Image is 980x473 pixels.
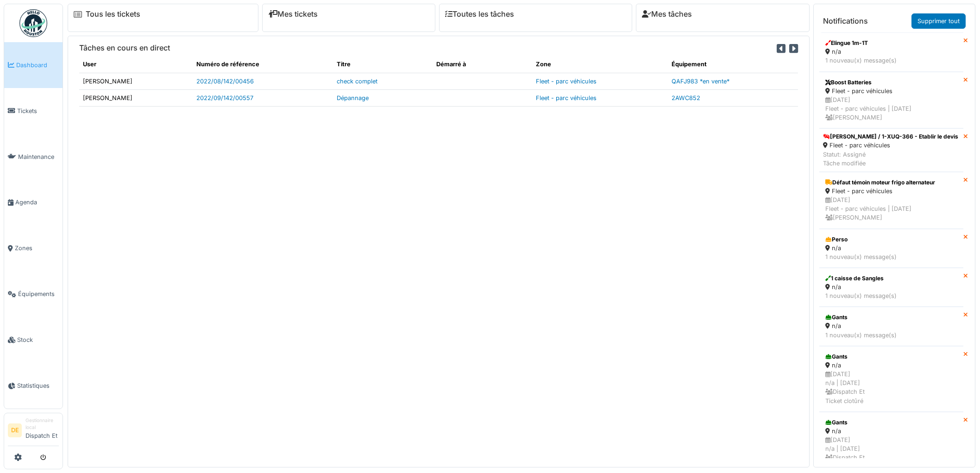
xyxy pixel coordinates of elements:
td: [PERSON_NAME] [79,89,193,106]
a: check complet [337,78,377,85]
div: n/a [825,244,957,252]
a: Équipements [4,271,63,317]
a: Défaut témoin moteur frigo alternateur Fleet - parc véhicules [DATE]Fleet - parc véhicules | [DAT... [819,172,963,229]
a: DE Gestionnaire localDispatch Et [8,417,59,446]
span: Stock [17,335,59,344]
div: n/a [825,47,957,56]
div: [DATE] n/a | [DATE] Dispatch Et Ticket clotûré [825,370,957,405]
a: Tickets [4,88,63,134]
h6: Tâches en cours en direct [79,44,170,52]
a: 1 caisse de Sangles n/a 1 nouveau(x) message(s) [819,268,963,307]
div: 1 nouveau(x) message(s) [825,291,957,300]
div: n/a [825,283,957,291]
div: 1 nouveau(x) message(s) [825,331,957,340]
div: Défaut témoin moteur frigo alternateur [825,178,957,187]
div: 1 caisse de Sangles [825,274,957,283]
div: Boost Batteries [825,78,957,87]
div: Elingue 1m-1T [825,39,957,47]
a: Fleet - parc véhicules [536,95,597,101]
li: DE [8,423,22,437]
div: Statut: Assigné Tâche modifiée [823,150,958,168]
div: Fleet - parc véhicules [825,87,957,95]
a: Tous les tickets [86,10,140,19]
a: Fleet - parc véhicules [536,78,597,85]
div: 1 nouveau(x) message(s) [825,56,957,65]
a: Boost Batteries Fleet - parc véhicules [DATE]Fleet - parc véhicules | [DATE] [PERSON_NAME] [819,72,963,129]
a: QAFJ983 *en vente* [672,78,729,85]
th: Zone [532,56,668,73]
a: [PERSON_NAME] / 1-XUQ-366 - Etablir le devis Fleet - parc véhicules Statut: AssignéTâche modifiée [819,128,963,172]
h6: Notifications [823,17,868,25]
a: Perso n/a 1 nouveau(x) message(s) [819,229,963,268]
span: Statistiques [17,381,59,390]
span: Équipements [18,290,59,298]
a: Maintenance [4,134,63,180]
span: Agenda [15,198,59,207]
a: Statistiques [4,363,63,409]
a: Mes tickets [268,10,318,19]
a: Mes tâches [642,10,692,19]
img: Badge_color-CXgf-gQk.svg [19,9,47,37]
a: 2022/08/142/00456 [196,78,254,85]
th: Titre [333,56,433,73]
a: Dashboard [4,42,63,88]
a: Supprimer tout [911,13,966,29]
a: Agenda [4,180,63,226]
div: Gestionnaire local [25,417,59,431]
div: Fleet - parc véhicules [823,141,958,150]
div: [DATE] Fleet - parc véhicules | [DATE] [PERSON_NAME] [825,196,957,222]
a: Zones [4,226,63,271]
th: Numéro de référence [193,56,333,73]
div: [PERSON_NAME] / 1-XUQ-366 - Etablir le devis [823,132,958,141]
a: Dépannage [337,95,369,101]
li: Dispatch Et [25,417,59,444]
a: Elingue 1m-1T n/a 1 nouveau(x) message(s) [819,32,963,71]
th: Démarré à [433,56,532,73]
a: 2022/09/142/00557 [196,95,253,101]
span: Zones [15,244,59,252]
span: Tickets [17,107,59,115]
a: Toutes les tâches [445,10,514,19]
th: Équipement [668,56,798,73]
div: n/a [825,322,957,330]
div: [DATE] n/a | [DATE] Dispatch Et Ticket en cours [825,435,957,471]
div: [DATE] Fleet - parc véhicules | [DATE] [PERSON_NAME] [825,95,957,122]
a: Gants n/a 1 nouveau(x) message(s) [819,307,963,346]
div: Gants [825,353,957,361]
div: Gants [825,418,957,427]
td: [PERSON_NAME] [79,73,193,89]
div: 1 nouveau(x) message(s) [825,252,957,261]
div: n/a [825,427,957,435]
div: Perso [825,235,957,244]
div: Gants [825,313,957,322]
span: Dashboard [16,61,59,69]
a: Gants n/a [DATE]n/a | [DATE] Dispatch EtTicket clotûré [819,346,963,412]
span: translation missing: fr.shared.user [83,61,96,68]
a: 2AWC852 [672,95,700,101]
span: Maintenance [18,152,59,161]
div: Fleet - parc véhicules [825,187,957,196]
a: Stock [4,317,63,363]
div: n/a [825,361,957,370]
